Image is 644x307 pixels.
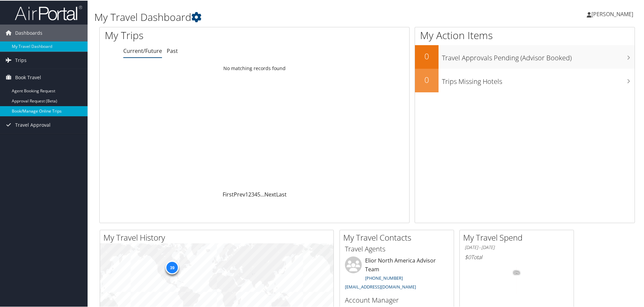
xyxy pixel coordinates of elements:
span: $0 [465,253,471,260]
div: 39 [165,260,179,274]
h3: Travel Approvals Pending (Advisor Booked) [442,49,635,62]
a: 0Travel Approvals Pending (Advisor Booked) [415,44,635,68]
span: [PERSON_NAME] [591,10,633,17]
h6: Total [465,253,569,260]
img: airportal-logo.png [15,4,82,20]
h2: My Travel History [103,231,333,243]
h2: My Travel Contacts [343,231,454,243]
a: 3 [251,190,254,197]
h2: 0 [415,73,439,85]
h2: My Travel Spend [463,231,574,243]
a: Last [276,190,287,197]
a: 0Trips Missing Hotels [415,68,635,92]
a: [PERSON_NAME] [587,3,640,24]
a: 2 [248,190,251,197]
h3: Trips Missing Hotels [442,73,635,86]
a: 5 [257,190,260,197]
span: Travel Approval [15,116,51,133]
li: Elior North America Advisor Team [342,256,452,292]
a: Prev [234,190,245,197]
a: [PHONE_NUMBER] [365,274,403,280]
a: Next [264,190,276,197]
h6: [DATE] - [DATE] [465,244,569,250]
a: [EMAIL_ADDRESS][DOMAIN_NAME] [345,283,416,289]
span: Book Travel [15,68,41,85]
td: No matching records found [100,62,409,74]
span: Dashboards [15,24,42,41]
h1: My Trips [105,28,275,42]
span: Trips [15,51,27,68]
a: 4 [254,190,257,197]
a: Current/Future [123,47,162,54]
tspan: 0% [514,270,519,274]
a: 1 [245,190,248,197]
a: First [223,190,234,197]
h3: Travel Agents [345,244,449,253]
a: Past [167,47,178,54]
h1: My Action Items [415,28,635,42]
span: … [260,190,264,197]
h3: Account Manager [345,295,449,304]
h1: My Travel Dashboard [94,9,458,24]
h2: 0 [415,50,439,61]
